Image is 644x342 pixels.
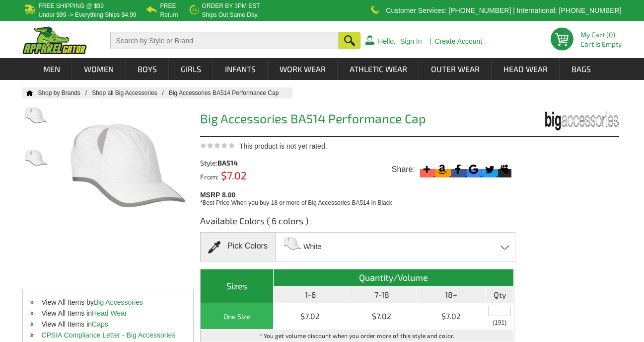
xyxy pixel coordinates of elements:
[282,234,302,260] img: White
[169,58,213,80] a: Girls
[451,163,465,176] svg: Facebook
[200,112,514,128] h1: Big Accessories BA514 Performance Cap
[386,7,621,13] p: Customer Services: [PHONE_NUMBER] | International: [PHONE_NUMBER]
[72,58,125,80] a: Women
[274,286,347,303] th: 1-6
[160,2,176,9] b: Free
[23,297,193,308] li: View All Items by
[92,309,127,317] a: Head Wear
[420,163,433,176] svg: More
[392,165,415,174] span: Share:
[200,215,514,232] h3: Available Colors ( 6 colors )
[303,238,321,256] span: White
[268,58,337,80] a: Work Wear
[201,330,514,342] td: * You get volume discount when you order more of this style and color.
[22,90,33,96] a: Home
[200,232,276,261] div: Pick Colors
[200,171,280,180] div: From:
[23,319,193,330] li: View All Items in
[92,89,169,96] a: Shop all Big Accessories
[201,269,274,303] th: Sizes
[347,303,417,330] td: $7.02
[417,286,486,303] th: 18+
[92,320,108,328] a: Caps
[420,58,491,80] a: Outer Wear
[32,58,72,80] a: Men
[202,12,260,18] p: ships out same day.
[486,286,514,303] th: Qty
[467,163,480,176] svg: Google Bookmark
[338,58,419,80] a: Athletic Wear
[417,303,486,330] td: $7.02
[435,163,449,176] svg: Amazon
[347,286,417,303] th: 7-18
[217,159,238,167] span: BA514
[274,269,514,286] th: Quantity/Volume
[545,108,619,134] img: Big Accessories
[23,308,193,319] li: View All Items in
[38,2,104,9] b: Free Shipping @ $99
[560,58,602,80] a: Bags
[483,163,496,176] svg: Twitter
[203,310,271,323] div: One Size
[202,2,260,9] b: Order by 3PM EST
[38,89,92,96] a: Shop by Brands
[38,12,136,18] p: under $99 -> everything ships $4.99
[492,58,559,80] a: Head Wear
[200,142,235,149] img: This product is not yet rated.
[126,58,168,80] a: Boys
[378,38,396,45] a: Hello,
[94,298,143,306] a: Big Accessories
[580,41,622,48] span: Cart is Empty
[580,31,618,38] li: My Cart (0)
[110,32,339,49] input: Search by Style or Brand
[200,188,517,207] div: MSRP 8.00
[493,320,506,326] span: Inventory
[400,38,422,45] a: Sign In
[274,303,347,330] td: $7.02
[435,38,483,45] a: Create Account
[200,199,392,206] span: *Best Price When you buy 18 or more of Big Accessories BA514 in Black
[169,89,288,96] a: Big Accessories BA514 Performance Cap
[214,58,267,80] a: Infants
[218,169,247,181] span: $7.02
[22,103,49,136] img: Big Accessories BA514 Performance Cap
[41,331,175,339] a: CPSIA Compliance Letter - Big Accessories
[160,12,178,18] p: Return
[239,142,327,150] span: This product is not yet rated.
[200,160,280,167] div: Style:
[22,26,87,54] img: ApparelGator
[498,163,511,176] svg: Myspace
[22,142,49,175] img: Big Accessories BA514 Performance Cap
